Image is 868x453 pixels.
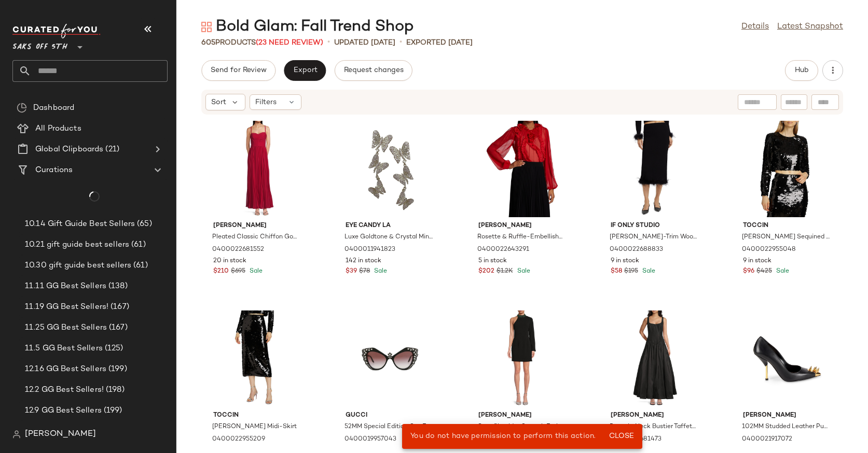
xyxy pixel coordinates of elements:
img: 0400022955209_JET [205,310,310,407]
span: $695 [231,267,245,276]
span: 10.21 gift guide best sellers [25,239,129,251]
span: [PERSON_NAME]-Trim Wool Skirt [610,233,698,242]
a: Latest Snapshot [777,21,843,33]
span: 11.19 GG Best Sellers! [25,301,108,313]
span: [PERSON_NAME] [743,411,831,420]
span: Gucci [346,411,434,420]
span: Close [609,432,634,441]
span: Toccin [743,221,831,231]
span: 605 [201,39,215,47]
span: Export [293,66,317,75]
span: 0400011941823 [345,245,395,254]
span: (61) [129,239,146,251]
span: (125) [103,343,123,355]
span: Luxe Goldtone & Crystal Mini Butterfly Drop Earrings [345,233,433,242]
span: $1.2K [497,267,513,276]
span: 0400022643291 [477,245,529,254]
span: 12.9 GG Best Sellers [25,405,102,417]
button: Close [604,427,638,446]
span: [PERSON_NAME] [213,221,301,231]
span: 52MM Special Edition Cat Eye Sunglasses [345,422,433,432]
span: All Products [35,123,81,135]
span: [PERSON_NAME] Sequined Crop Top [742,233,830,242]
img: 0400019957043 [337,310,442,407]
span: $210 [213,267,229,276]
span: Toccin [213,411,301,420]
span: Hub [794,66,809,75]
span: (199) [106,363,127,375]
span: Sale [774,268,789,275]
p: updated [DATE] [334,37,395,48]
button: Hub [785,60,818,81]
span: Sale [640,268,655,275]
span: • [399,36,402,49]
button: Request changes [335,60,412,81]
span: If Only Studio [611,221,699,231]
img: svg%3e [201,22,212,32]
span: 0400019957043 [345,435,396,444]
span: Pleated Classic Chiffon Gown [212,233,300,242]
span: Rosette & Ruffle-Embellished Blouse [477,233,566,242]
span: $58 [611,267,622,276]
span: 0400022681552 [212,245,264,254]
img: 0400011941823 [337,121,442,217]
span: (167) [108,301,129,313]
span: [PERSON_NAME] [478,411,567,420]
span: Sale [247,268,263,275]
span: Request changes [343,66,404,75]
span: (167) [107,322,128,334]
span: 11.25 GG Best Sellers [25,322,107,334]
span: [PERSON_NAME] [478,221,567,231]
img: 0400022681552_DAHLIARED [205,121,310,217]
span: Send for Review [210,66,267,75]
span: $195 [624,267,638,276]
span: 142 in stock [346,257,381,266]
span: 102MM Studded Leather Pumps [742,422,830,432]
span: Filters [255,97,277,108]
img: 0400022688833_BLACK [602,121,707,217]
img: 0400022955048_JET [735,121,839,217]
span: [PERSON_NAME] [25,428,96,441]
img: 0400022680446_BLACK [470,310,575,407]
span: (198) [104,384,125,396]
span: You do not have permission to perform this action. [410,432,596,440]
span: Dashboard [33,102,74,114]
span: $425 [756,267,772,276]
span: Sale [515,268,530,275]
button: Send for Review [201,60,275,81]
span: 0400022688833 [610,245,663,254]
span: 12.16 GG Best Sellers [25,363,106,375]
span: 20 in stock [213,257,246,266]
span: 9 in stock [743,257,771,266]
span: (138) [106,280,128,292]
img: 0400021917072_BLACKGOLD [735,310,839,407]
span: 0400022955048 [742,245,796,254]
span: Sale [372,268,387,275]
span: 10.30 gift guide best sellers [25,260,131,272]
p: Exported [DATE] [406,37,473,48]
img: svg%3e [12,430,21,438]
span: 9 in stock [611,257,639,266]
span: [PERSON_NAME] Midi-Skirt [212,422,297,432]
span: Saks OFF 5TH [12,35,67,54]
span: Portrait-Neck Bustier Taffeta Gown [610,422,698,432]
span: Curations [35,164,73,176]
span: Global Clipboards [35,144,103,155]
span: One-Shoulder Crystal-Embellished Minidress [477,422,566,432]
span: (199) [102,405,122,417]
span: 11.11 GG Best Sellers [25,280,106,292]
img: cfy_white_logo.C9jOOHJF.svg [12,24,101,38]
div: Products [201,37,323,48]
span: $39 [346,267,357,276]
span: 5 in stock [478,257,507,266]
span: 10.14 Gift Guide Best Sellers [25,218,135,230]
span: 12.2 GG Best Sellers! [25,384,104,396]
span: $202 [478,267,494,276]
a: Details [741,21,769,33]
span: (65) [135,218,152,230]
span: 0400022955209 [212,435,265,444]
span: (21) [103,144,119,155]
span: • [327,36,330,49]
img: svg%3e [17,103,27,113]
span: Sort [211,97,226,108]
